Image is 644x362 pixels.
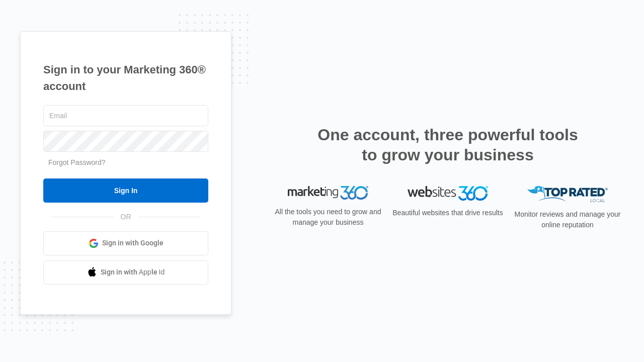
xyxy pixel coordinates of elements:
[43,260,208,285] a: Sign in with Apple Id
[511,209,624,230] p: Monitor reviews and manage your online reputation
[527,186,608,203] img: Top Rated Local
[288,186,368,200] img: Marketing 360
[272,207,384,228] p: All the tools you need to grow and manage your business
[43,231,208,255] a: Sign in with Google
[101,267,165,278] span: Sign in with Apple Id
[43,178,208,203] input: Sign In
[314,125,581,165] h2: One account, three powerful tools to grow your business
[114,212,138,222] span: OR
[43,105,208,126] input: Email
[43,61,208,95] h1: Sign in to your Marketing 360® account
[102,238,164,248] span: Sign in with Google
[408,186,488,201] img: Websites 360
[391,208,504,218] p: Beautiful websites that drive results
[48,158,106,166] a: Forgot Password?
